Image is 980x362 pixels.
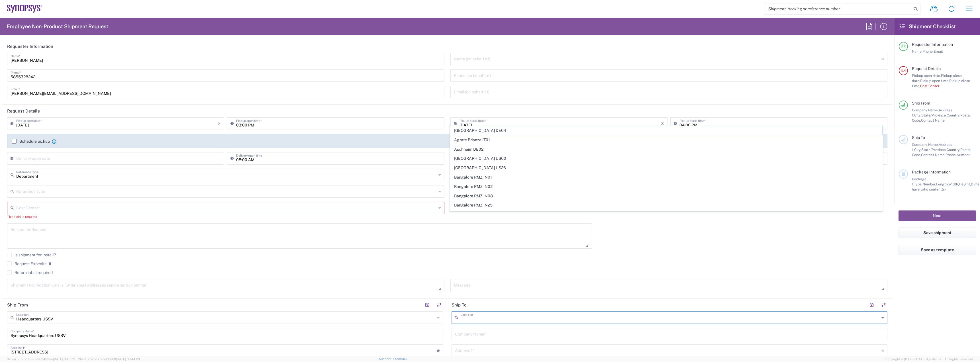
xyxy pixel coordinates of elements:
span: Agrate Brianza IT01 [450,136,883,144]
span: Country, [947,148,960,152]
label: Request Expedite [7,261,47,266]
span: City, [914,113,921,117]
label: Is shipment for Install? [7,253,56,257]
span: Email [934,49,943,54]
span: Package Information [912,170,951,174]
span: Name, [912,49,922,54]
span: Request Details [912,66,941,71]
i: × [661,119,664,128]
span: Package 1: [912,177,926,186]
span: Cost Center [920,84,940,88]
span: Pickup open time, [920,79,949,83]
span: Type, [914,182,922,186]
span: [DATE] 08:44:20 [116,357,140,361]
button: Next [899,210,976,221]
h2: Ship To [452,302,467,308]
span: Contact Name [921,118,945,122]
span: Bangalore RMZ IN25 [450,201,883,210]
i: × [218,119,221,128]
span: Aschheim DE02 [450,145,883,154]
span: Requester Information [912,42,953,47]
span: [GEOGRAPHIC_DATA] DE04 [450,126,883,135]
span: Bangalore RMZ IN08 [450,192,883,201]
h2: Request Details [7,108,40,114]
button: Save shipment [899,228,976,238]
a: Feedback [393,357,407,361]
input: Shipment, tracking or reference number [764,3,912,14]
span: Bangalore RMZ IN01 [450,173,883,182]
h2: Shipment Checklist [900,23,956,30]
span: Phone Number [946,153,970,157]
span: Length, [936,182,948,186]
span: [GEOGRAPHIC_DATA] US60 [450,154,883,163]
span: Number, [922,182,936,186]
span: Country, [947,113,960,117]
span: Bangalore RMZ IN02 [450,182,883,191]
span: Ship From [912,101,930,105]
h2: Employee Non-Product Shipment Request [7,23,108,30]
span: Pickup open date, [912,73,941,78]
h2: Ship From [7,302,28,308]
span: State/Province, [921,148,947,152]
span: State/Province, [921,113,947,117]
span: [GEOGRAPHIC_DATA] US26 [450,163,883,172]
div: This field is required [7,214,444,219]
span: Copyright © [DATE]-[DATE] Agistix Inc., All Rights Reserved [885,357,973,362]
span: Bangalore RMZ IN33 [450,210,883,219]
span: Height, [959,182,971,186]
span: Company Name, [912,108,939,112]
span: Company Name, [912,142,939,147]
span: City, [914,148,921,152]
span: Server: 2025.17.0-16a969492de [7,357,75,361]
span: Contact Name, [921,153,946,157]
label: Schedule pickup [12,139,50,144]
span: Phone, [922,49,934,54]
span: [DATE] 09:51:12 [53,357,75,361]
span: Ship To [912,135,925,140]
a: Support [379,357,393,361]
button: Save as template [899,245,976,255]
span: Client: 2025.17.0-5dd568f [78,357,140,361]
span: Width, [948,182,959,186]
h2: Requester Information [7,44,53,49]
label: Return label required [7,270,53,275]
